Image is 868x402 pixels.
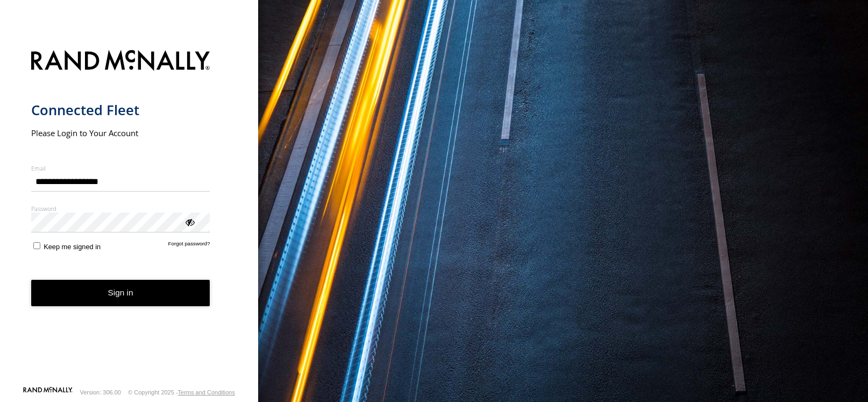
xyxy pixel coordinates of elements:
[31,280,210,306] button: Sign in
[31,128,210,138] h2: Please Login to Your Account
[31,164,210,172] label: Email
[44,243,101,251] span: Keep me signed in
[168,241,210,251] a: Forgot password?
[23,387,73,398] a: Visit our Website
[184,216,195,227] div: ViewPassword
[31,204,210,213] label: Password
[80,389,121,396] div: Version: 306.00
[128,389,235,396] div: © Copyright 2025 -
[33,242,40,249] input: Keep me signed in
[31,101,210,119] h1: Connected Fleet
[31,48,210,75] img: Rand McNally
[31,44,227,386] form: main
[178,389,235,396] a: Terms and Conditions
